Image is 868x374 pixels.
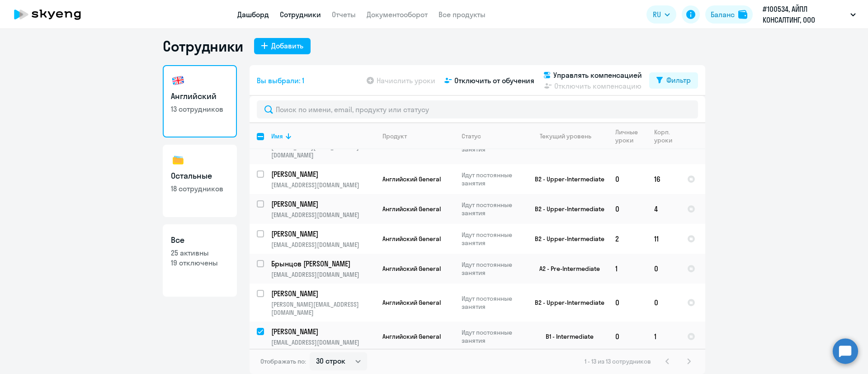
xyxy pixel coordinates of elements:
span: Английский General [382,175,441,183]
p: Идут постоянные занятия [462,260,524,277]
span: Отключить от обучения [454,75,534,86]
span: Английский General [382,265,441,273]
td: B2 - Upper-Intermediate [524,224,608,254]
div: Баланс [711,9,735,20]
a: Все25 активны19 отключены [163,224,237,297]
p: [PERSON_NAME] [271,327,373,336]
td: A2 - Pre-Intermediate [524,254,608,284]
td: B2 - Upper-Intermediate [524,194,608,224]
div: Корп. уроки [654,128,679,144]
td: 1 [647,322,680,351]
td: 0 [608,322,647,351]
div: Текущий уровень [531,132,608,140]
a: Сотрудники [280,10,321,19]
td: B1 - Intermediate [524,322,608,351]
p: 18 сотрудников [171,184,229,194]
div: Имя [271,132,375,140]
td: 1 [608,254,647,284]
p: [PERSON_NAME][EMAIL_ADDRESS][DOMAIN_NAME] [271,300,375,317]
td: 0 [647,284,680,322]
span: Английский General [382,332,441,341]
button: Балансbalance [705,5,753,24]
div: Статус [462,132,524,140]
span: 1 - 13 из 13 сотрудников [585,357,651,365]
img: balance [738,10,747,19]
a: Остальные18 сотрудников [163,145,237,217]
p: Идут постоянные занятия [462,171,524,187]
p: Идут постоянные занятия [462,231,524,247]
div: Добавить [271,40,303,51]
td: 11 [647,224,680,254]
div: Текущий уровень [540,132,591,140]
p: [PERSON_NAME] [271,169,373,179]
a: [PERSON_NAME] [271,199,375,209]
h3: Все [171,234,229,246]
td: 0 [608,194,647,224]
div: Корп. уроки [654,128,674,144]
p: 19 отключены [171,258,229,268]
span: Английский General [382,235,441,243]
span: Английский General [382,205,441,213]
span: Управлять компенсацией [553,70,642,80]
div: Продукт [382,132,407,140]
button: Добавить [254,38,311,54]
td: 0 [608,284,647,322]
td: 16 [647,164,680,194]
p: [PERSON_NAME] [271,289,373,298]
div: Продукт [382,132,454,140]
a: [PERSON_NAME] [271,327,375,336]
span: Вы выбрали: 1 [257,75,304,86]
a: Отчеты [332,10,356,19]
a: Английский13 сотрудников [163,65,237,137]
p: [PERSON_NAME][EMAIL_ADDRESS][DOMAIN_NAME] [271,143,375,159]
td: 0 [608,164,647,194]
a: Документооборот [367,10,428,19]
td: 0 [647,254,680,284]
img: others [171,153,185,167]
span: Отображать по: [260,357,306,365]
button: RU [646,5,676,24]
a: Все продукты [439,10,486,19]
div: Фильтр [666,75,691,85]
img: english [171,73,185,88]
input: Поиск по имени, email, продукту или статусу [257,100,698,118]
span: Английский General [382,298,441,307]
div: Статус [462,132,481,140]
h3: Остальные [171,170,229,182]
button: Фильтр [649,72,698,89]
a: Дашборд [237,10,269,19]
td: B2 - Upper-Intermediate [524,164,608,194]
p: [EMAIL_ADDRESS][DOMAIN_NAME] [271,338,375,346]
a: [PERSON_NAME] [271,169,375,179]
td: B2 - Upper-Intermediate [524,284,608,322]
p: 13 сотрудников [171,104,229,114]
h1: Сотрудники [163,37,243,55]
div: Личные уроки [615,128,646,144]
h3: Английский [171,90,229,102]
td: 4 [647,194,680,224]
p: #100534, АЙПЛ КОНСАЛТИНГ, ООО [763,4,847,25]
p: 25 активны [171,248,229,258]
a: [PERSON_NAME] [271,229,375,239]
p: [EMAIL_ADDRESS][DOMAIN_NAME] [271,211,375,219]
p: Идут постоянные занятия [462,294,524,311]
a: Брынцов [PERSON_NAME] [271,259,375,269]
span: RU [653,9,661,20]
p: [PERSON_NAME] [271,199,373,209]
p: [PERSON_NAME] [271,229,373,239]
p: [EMAIL_ADDRESS][DOMAIN_NAME] [271,181,375,189]
a: [PERSON_NAME] [271,289,375,298]
p: Идут постоянные занятия [462,328,524,345]
p: [EMAIL_ADDRESS][DOMAIN_NAME] [271,241,375,249]
button: #100534, АЙПЛ КОНСАЛТИНГ, ООО [758,4,860,25]
div: Личные уроки [615,128,641,144]
div: Имя [271,132,283,140]
p: Брынцов [PERSON_NAME] [271,259,373,269]
p: Идут постоянные занятия [462,201,524,217]
td: 2 [608,224,647,254]
p: [EMAIL_ADDRESS][DOMAIN_NAME] [271,270,375,279]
